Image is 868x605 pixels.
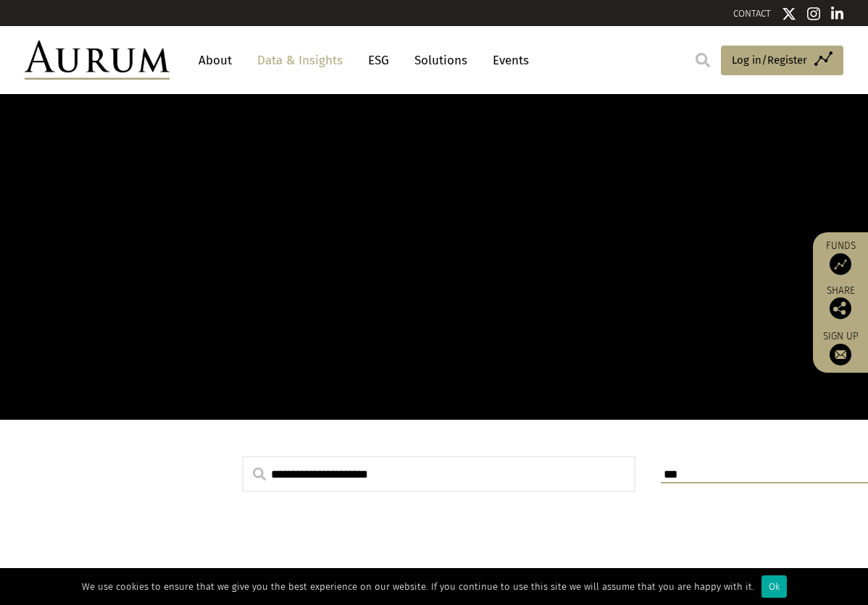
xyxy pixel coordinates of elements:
[733,8,771,19] a: CONTACT
[485,47,529,74] a: Events
[721,46,843,76] a: Log in/Register
[831,7,844,21] img: Linkedin icon
[407,47,475,74] a: Solutions
[830,344,851,365] img: Sign up to our newsletter
[830,253,851,275] img: Access Funds
[253,467,266,481] img: search.svg
[761,575,787,598] div: Ok
[820,330,861,365] a: Sign up
[191,47,239,74] a: About
[782,7,796,21] img: Twitter icon
[361,47,396,74] a: ESG
[25,41,170,80] img: Aurum
[820,286,861,319] div: Share
[732,51,807,69] span: Log in/Register
[830,297,851,319] img: Share this post
[820,240,861,275] a: Funds
[250,47,350,74] a: Data & Insights
[696,53,710,67] img: search.svg
[807,7,820,21] img: Instagram icon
